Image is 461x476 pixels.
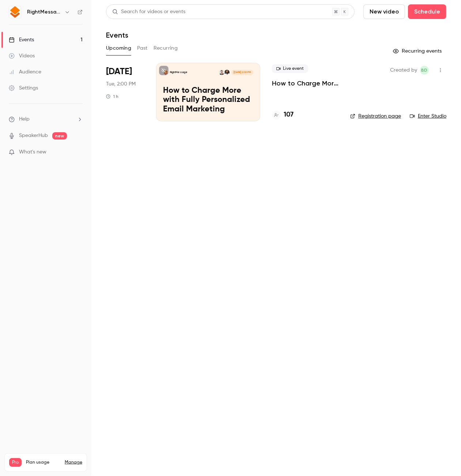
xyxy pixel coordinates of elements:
a: How to Charge More with Fully Personalized Email Marketing [272,79,339,88]
a: Manage [65,460,82,465]
img: Brennan Dunn [219,70,224,75]
li: help-dropdown-opener [9,115,83,123]
iframe: Noticeable Trigger [74,149,83,156]
span: Brennan Dunn [420,66,429,75]
a: SpeakerHub [19,132,48,140]
span: Plan usage [26,460,60,465]
span: Live event [272,64,308,73]
span: Created by [390,66,417,75]
button: Recurring [154,42,178,54]
span: [DATE] [106,66,132,77]
span: Pro [9,458,22,467]
img: RightMessage [9,6,21,18]
button: Upcoming [106,42,131,54]
span: [DATE] 2:00 PM [231,70,253,75]
button: Recurring events [390,45,446,57]
div: Settings [9,84,38,92]
img: Nabeel Azeez [224,70,230,75]
div: Audience [9,68,41,76]
h6: RightMessage [27,8,61,16]
span: Help [19,115,30,123]
span: Tue, 2:00 PM [106,80,136,88]
span: new [52,132,67,140]
button: New video [363,4,405,19]
p: How to Charge More with Fully Personalized Email Marketing [163,86,253,114]
span: BD [422,66,428,75]
h4: 107 [284,110,294,120]
h1: Events [106,31,128,39]
div: Events [9,36,34,43]
div: 1 h [106,94,118,99]
button: Schedule [408,4,446,19]
div: Videos [9,52,35,60]
a: How to Charge More with Fully Personalized Email Marketing RightMessageNabeel AzeezBrennan Dunn[D... [156,63,260,121]
a: Registration page [350,113,401,120]
button: Past [137,42,148,54]
p: RightMessage [170,71,188,74]
a: Enter Studio [410,113,446,120]
div: Search for videos or events [112,8,185,16]
span: What's new [19,148,46,156]
a: 107 [272,110,294,120]
div: Aug 26 Tue, 2:00 PM (Europe/London) [106,63,144,121]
